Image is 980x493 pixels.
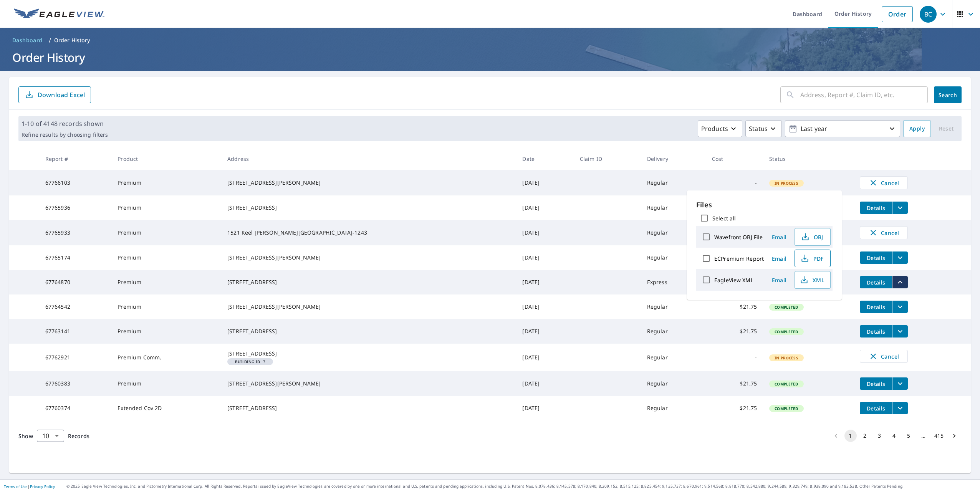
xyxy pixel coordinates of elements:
td: Express [641,270,706,294]
p: Download Excel [38,91,85,99]
label: EagleView XML [714,276,753,284]
nav: breadcrumb [9,34,971,46]
a: Privacy Policy [30,484,55,489]
span: Show [18,432,33,440]
td: Premium [111,220,221,245]
span: Cancel [868,178,900,187]
th: Status [763,147,854,170]
td: [DATE] [516,245,573,270]
span: In Process [770,355,803,361]
td: Premium [111,294,221,319]
button: detailsBtn-67760374 [860,402,892,414]
span: OBJ [800,232,824,242]
input: Address, Report #, Claim ID, etc. [800,84,928,106]
button: filesDropdownBtn-67765936 [892,202,908,214]
p: © 2025 Eagle View Technologies, Inc. and Pictometry International Corp. All Rights Reserved. Repo... [66,483,976,489]
td: 67760383 [39,371,112,396]
td: Regular [641,344,706,371]
td: [DATE] [516,319,573,344]
span: Details [864,328,887,335]
button: Go to page 3 [874,430,886,442]
td: [DATE] [516,195,573,220]
button: filesDropdownBtn-67760383 [892,377,908,390]
th: Product [111,147,221,170]
button: Cancel [860,176,908,189]
td: Regular [641,220,706,245]
td: Premium [111,245,221,270]
td: Premium [111,270,221,294]
p: Files [696,200,833,210]
span: Cancel [868,352,900,361]
th: Claim ID [574,147,641,170]
label: Wavefront OBJ File [714,233,763,241]
th: Address [221,147,516,170]
th: Report # [39,147,112,170]
td: Premium [111,195,221,220]
p: Order History [54,36,90,44]
td: 67765936 [39,195,112,220]
td: [DATE] [516,371,573,396]
td: 67765174 [39,245,112,270]
button: Email [767,253,791,265]
td: Regular [641,371,706,396]
td: [DATE] [516,344,573,371]
p: Products [701,124,728,133]
td: Regular [641,195,706,220]
button: filesDropdownBtn-67764542 [892,301,908,313]
button: detailsBtn-67763141 [860,325,892,337]
span: Apply [909,124,925,134]
a: Dashboard [9,34,46,46]
span: Email [770,276,788,284]
span: Completed [770,304,803,310]
button: Search [934,86,962,103]
a: Terms of Use [4,484,28,489]
td: Premium [111,371,221,396]
td: Regular [641,319,706,344]
button: Status [745,120,782,137]
td: 67766103 [39,170,112,195]
button: Email [767,274,791,286]
button: Last year [785,120,900,137]
th: Delivery [641,147,706,170]
td: [DATE] [516,396,573,420]
button: filesDropdownBtn-67764870 [892,276,908,288]
span: Completed [770,381,803,387]
button: PDF [795,250,831,267]
button: filesDropdownBtn-67760374 [892,402,908,414]
button: Go to page 415 [932,430,946,442]
button: detailsBtn-67764870 [860,276,892,288]
span: PDF [800,254,824,263]
div: [STREET_ADDRESS] [227,328,510,335]
td: 67764870 [39,270,112,294]
th: Cost [706,147,763,170]
button: Download Excel [18,86,91,103]
span: Email [770,255,788,262]
p: Last year [798,122,887,136]
td: Regular [641,170,706,195]
td: Premium Comm. [111,344,221,371]
span: Records [68,432,89,440]
span: Email [770,233,788,241]
td: [DATE] [516,220,573,245]
td: Premium [111,170,221,195]
td: - [706,344,763,371]
div: [STREET_ADDRESS][PERSON_NAME] [227,254,510,261]
span: Dashboard [12,36,43,44]
td: [DATE] [516,170,573,195]
p: Refine results by choosing filters [22,131,108,138]
button: Email [767,231,791,243]
a: Order [882,6,913,22]
div: [STREET_ADDRESS] [227,350,510,357]
span: Details [864,405,887,412]
td: 67760374 [39,396,112,420]
td: [DATE] [516,270,573,294]
td: Regular [641,294,706,319]
button: XML [795,271,831,289]
td: Premium [111,319,221,344]
button: filesDropdownBtn-67765174 [892,251,908,264]
nav: pagination navigation [829,430,962,442]
td: $21.75 [706,294,763,319]
button: page 1 [844,430,857,442]
div: … [917,432,930,440]
span: Completed [770,406,803,411]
